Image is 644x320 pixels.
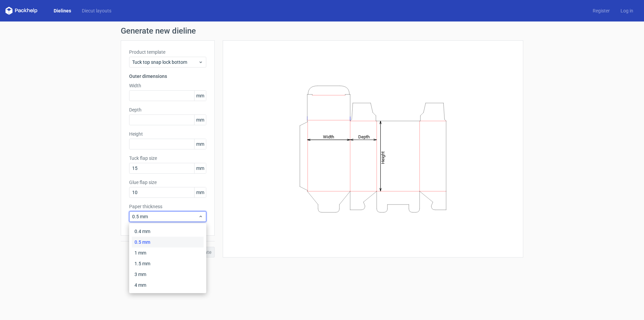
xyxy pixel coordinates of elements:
[132,213,198,220] span: 0.5 mm
[48,7,76,14] a: Dielines
[194,187,206,197] span: mm
[323,134,334,139] tspan: Width
[194,115,206,125] span: mm
[129,73,206,80] h3: Outer dimensions
[76,7,117,14] a: Diecut layouts
[129,49,206,55] label: Product template
[132,226,204,237] div: 0.4 mm
[132,269,204,280] div: 3 mm
[132,258,204,269] div: 1.5 mm
[129,82,206,89] label: Width
[194,163,206,173] span: mm
[132,237,204,247] div: 0.5 mm
[129,106,206,113] label: Depth
[380,151,385,164] tspan: Height
[129,131,206,137] label: Height
[132,59,198,65] span: Tuck top snap lock bottom
[194,139,206,149] span: mm
[615,7,639,14] a: Log in
[129,155,206,162] label: Tuck flap size
[194,91,206,101] span: mm
[358,134,370,139] tspan: Depth
[121,27,523,35] h1: Generate new dieline
[587,7,615,14] a: Register
[132,280,204,290] div: 4 mm
[129,179,206,186] label: Glue flap size
[129,203,206,210] label: Paper thickness
[132,247,204,258] div: 1 mm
